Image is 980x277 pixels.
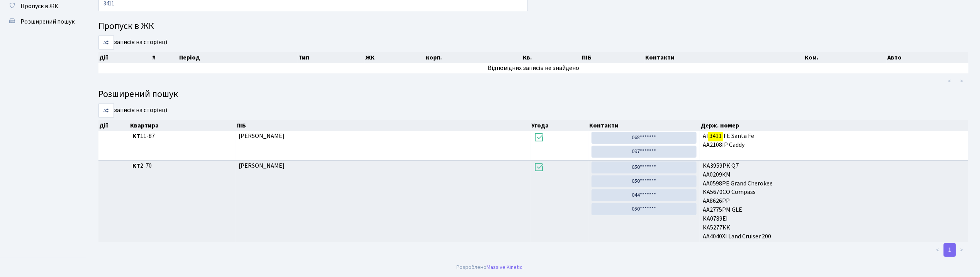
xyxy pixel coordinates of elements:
span: [PERSON_NAME] [239,161,285,170]
h4: Пропуск в ЖК [98,21,968,32]
b: КТ [132,161,140,170]
th: Держ. номер [700,120,969,131]
th: Дії [98,120,129,131]
th: Ком. [804,52,887,63]
th: Авто [887,52,968,63]
th: ПІБ [236,120,531,131]
th: # [151,52,178,63]
th: Контакти [588,120,700,131]
th: Контакти [644,52,804,63]
th: Дії [98,52,151,63]
th: ПІБ [581,52,644,63]
span: АІ ТЕ Santa Fe AA2108IP Caddy [703,132,965,150]
select: записів на сторінці [98,35,114,50]
th: Період [178,52,298,63]
th: Кв. [522,52,581,63]
a: Розширений пошук [4,14,81,29]
div: Розроблено . [456,263,524,272]
label: записів на сторінці [98,35,167,50]
mark: 3411 [708,131,723,141]
label: записів на сторінці [98,103,167,118]
span: 11-87 [132,132,233,141]
th: корп. [425,52,522,63]
select: записів на сторінці [98,103,114,118]
td: Відповідних записів не знайдено [98,63,968,73]
b: КТ [132,132,140,140]
a: 1 [944,243,956,257]
th: Тип [298,52,365,63]
a: Massive Kinetic [487,263,522,271]
span: Пропуск в ЖК [20,2,58,10]
span: КА3959РК Q7 АА0209КМ АА0598РЕ Grand Cherokee KA5670CO Compass AA8626PP AA2775PM GLE КА0789ЕІ КА52... [703,161,965,239]
th: Угода [531,120,588,131]
h4: Розширений пошук [98,89,968,100]
th: Квартира [129,120,236,131]
th: ЖК [365,52,425,63]
span: 2-70 [132,161,233,170]
span: [PERSON_NAME] [239,132,285,140]
span: Розширений пошук [20,17,75,26]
